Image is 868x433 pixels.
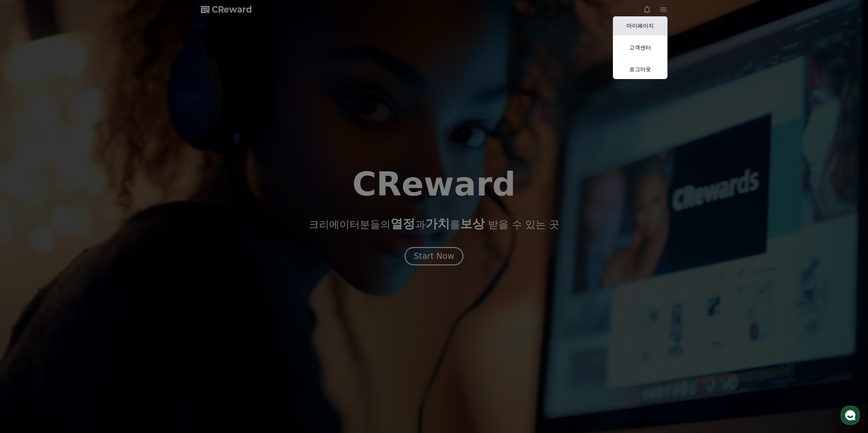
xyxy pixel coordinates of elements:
[62,227,71,232] span: 대화
[21,226,26,232] span: 홈
[613,60,667,79] a: 로그아웃
[613,38,667,57] a: 고객센터
[105,226,114,232] span: 설정
[45,216,88,233] a: 대화
[613,16,667,35] a: 마이페이지
[2,216,45,233] a: 홈
[613,16,667,79] button: 마이페이지 고객센터 로그아웃
[88,216,131,233] a: 설정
